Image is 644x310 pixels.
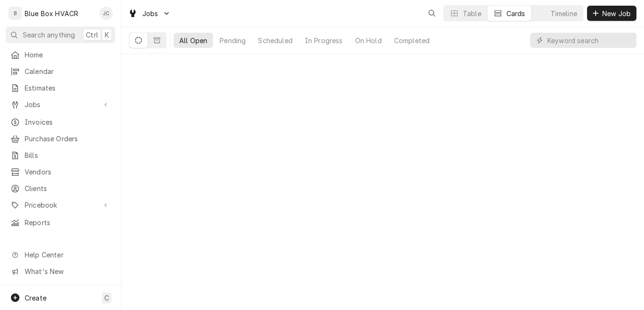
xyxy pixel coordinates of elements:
span: Clients [25,183,110,193]
span: Purchase Orders [25,134,110,144]
a: Bills [6,147,115,163]
span: Jobs [142,9,158,18]
button: New Job [587,6,636,21]
span: Vendors [25,167,110,177]
a: Go to Jobs [6,97,115,112]
span: New Job [600,9,633,18]
div: B [9,7,22,20]
div: Blue Box HVACR [25,9,78,18]
span: Create [25,294,46,302]
a: Go to What's New [6,264,115,279]
span: Invoices [25,117,110,127]
a: Purchase Orders [6,131,115,146]
div: Josh Canfield's Avatar [100,7,113,20]
div: All Open [179,36,207,46]
span: Home [25,50,110,60]
div: Table [463,9,481,18]
span: K [105,30,109,40]
span: Help Center [25,250,110,260]
div: Completed [394,36,430,46]
div: JC [100,7,113,20]
a: Calendar [6,64,115,79]
button: Open search [424,6,440,21]
a: Reports [6,215,115,230]
div: In Progress [305,36,343,46]
span: Calendar [25,66,110,76]
div: Scheduled [258,36,292,46]
a: Invoices [6,114,115,130]
div: Timeline [551,9,577,18]
span: Pricebook [25,200,96,210]
span: Reports [25,218,110,228]
div: Cards [506,9,525,18]
a: Vendors [6,164,115,180]
span: C [104,293,109,303]
span: Ctrl [86,30,98,40]
a: Go to Pricebook [6,197,115,213]
button: Search anythingCtrlK [6,27,115,43]
a: Home [6,47,115,63]
span: Bills [25,150,110,160]
div: On Hold [355,36,382,46]
span: What's New [25,266,110,276]
input: Keyword search [547,33,632,48]
span: Estimates [25,83,110,93]
a: Clients [6,181,115,196]
span: Search anything [23,30,75,40]
span: Jobs [25,100,96,109]
a: Go to Help Center [6,247,115,263]
a: Estimates [6,80,115,96]
div: Pending [220,36,246,46]
a: Go to Jobs [124,6,175,21]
